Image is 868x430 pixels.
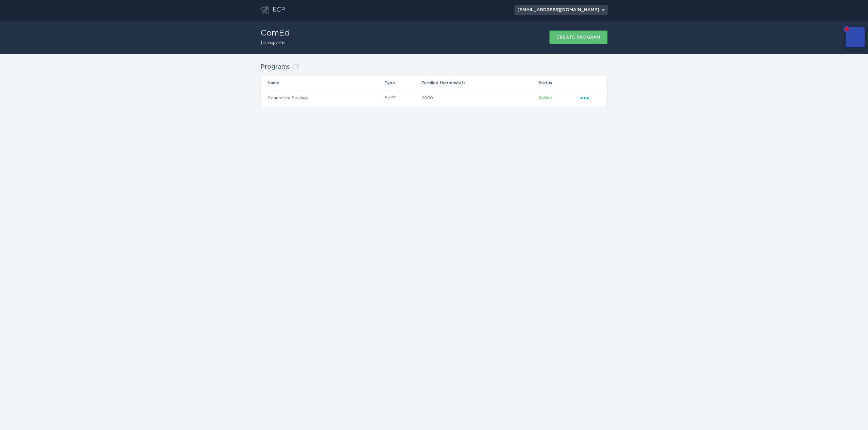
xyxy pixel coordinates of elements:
[514,5,608,15] div: Popover menu
[261,76,384,90] th: Name
[517,8,605,12] div: [EMAIL_ADDRESS][DOMAIN_NAME]
[260,6,269,14] button: Go to dashboard
[261,90,607,106] tr: f8665746d57243838f8abaa27d1e16b0
[421,76,538,90] th: Enrolled thermostats
[292,64,299,70] span: ( 1 )
[384,76,421,90] th: Type
[261,76,607,90] tr: Table Headers
[260,41,290,45] h2: 1 programs
[556,35,600,39] div: Create program
[538,96,552,100] span: Active
[260,61,290,73] h2: Programs
[514,5,608,15] button: Open user account details
[273,6,285,14] div: ECP
[261,90,384,106] td: Connected Savings
[549,30,608,44] button: Create program
[384,90,421,106] td: BYOT
[260,29,290,37] h1: ComEd
[580,94,600,101] div: Popover menu
[538,76,580,90] th: Status
[421,90,538,106] td: 2090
